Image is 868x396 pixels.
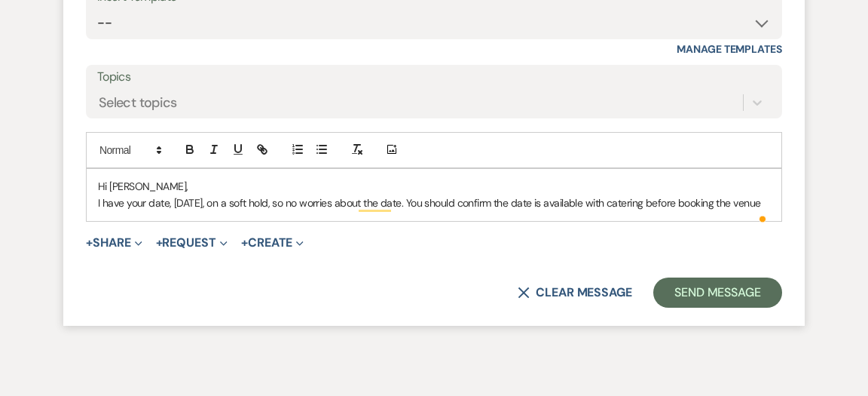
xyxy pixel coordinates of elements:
[653,278,782,308] button: Send Message
[156,237,228,249] button: Request
[98,178,770,195] p: Hi [PERSON_NAME],
[86,237,93,249] span: +
[518,287,632,299] button: Clear message
[98,195,770,211] p: I have your date, [DATE], on a soft hold, so no worries about the date. You should confirm the da...
[86,237,142,249] button: Share
[99,92,177,112] div: Select topics
[97,66,771,88] label: Topics
[156,237,163,249] span: +
[87,169,781,221] div: To enrich screen reader interactions, please activate Accessibility in Grammarly extension settings
[241,237,248,249] span: +
[677,42,782,56] a: Manage Templates
[241,237,304,249] button: Create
